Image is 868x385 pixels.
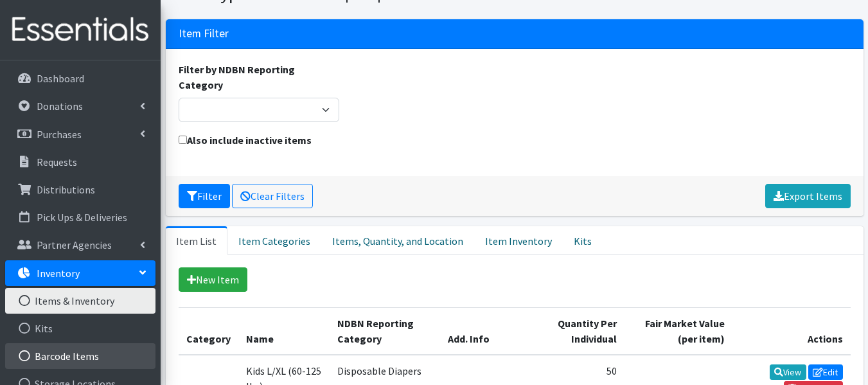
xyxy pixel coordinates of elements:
[474,226,563,255] a: Item Inventory
[5,204,155,230] a: Pick Ups & Deliveries
[166,226,227,255] a: Item List
[37,183,95,196] p: Distributions
[37,128,82,141] p: Purchases
[238,307,330,355] th: Name
[232,184,313,208] a: Clear Filters
[5,149,155,175] a: Requests
[732,307,851,355] th: Actions
[5,177,155,202] a: Distributions
[179,184,230,208] button: Filter
[624,307,732,355] th: Fair Market Value (per item)
[5,232,155,258] a: Partner Agencies
[808,364,843,380] a: Edit
[37,267,80,280] p: Inventory
[5,121,155,147] a: Purchases
[37,156,77,168] p: Requests
[5,316,155,341] a: Kits
[179,136,187,144] input: Also include inactive items
[227,226,321,255] a: Item Categories
[179,307,238,355] th: Category
[5,8,155,51] img: HumanEssentials
[5,66,155,91] a: Dashboard
[179,267,247,292] a: New Item
[563,226,603,255] a: Kits
[37,72,84,85] p: Dashboard
[5,288,155,314] a: Items & Inventory
[321,226,474,255] a: Items, Quantity, and Location
[330,307,439,355] th: NDBN Reporting Category
[5,260,155,286] a: Inventory
[765,184,851,208] a: Export Items
[5,93,155,119] a: Donations
[179,132,312,148] label: Also include inactive items
[179,27,229,40] h3: Item Filter
[526,307,624,355] th: Quantity Per Individual
[37,100,83,112] p: Donations
[37,211,127,224] p: Pick Ups & Deliveries
[37,238,112,251] p: Partner Agencies
[440,307,526,355] th: Add. Info
[179,62,339,93] label: Filter by NDBN Reporting Category
[5,343,155,369] a: Barcode Items
[770,364,806,380] a: View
